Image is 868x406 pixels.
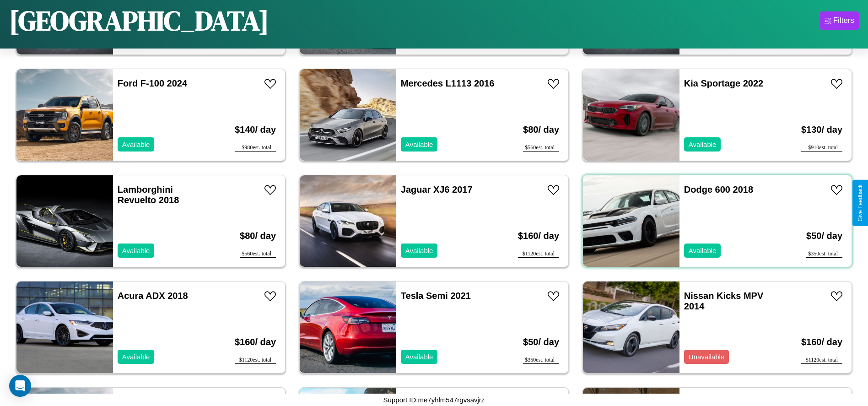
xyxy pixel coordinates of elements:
div: $ 980 est. total [235,144,276,152]
h3: $ 160 / day [801,328,842,357]
div: Open Intercom Messenger [9,375,31,397]
div: $ 560 est. total [240,250,276,258]
h3: $ 160 / day [518,222,559,250]
h3: $ 50 / day [806,222,842,250]
h3: $ 160 / day [235,328,276,357]
div: Filters [833,16,854,25]
p: Unavailable [689,351,724,363]
a: Kia Sportage 2022 [684,78,763,88]
div: $ 1120 est. total [801,357,842,364]
a: Nissan Kicks MPV 2014 [684,291,763,311]
h3: $ 80 / day [240,222,276,250]
h3: $ 50 / day [523,328,559,357]
div: $ 350 est. total [523,357,559,364]
div: $ 560 est. total [523,144,559,152]
div: Give Feedback [857,184,863,222]
button: Filters [820,11,859,30]
a: Tesla Semi 2021 [401,291,471,301]
h1: [GEOGRAPHIC_DATA] [9,2,269,39]
a: Dodge 600 2018 [684,184,753,195]
div: $ 1120 est. total [518,250,559,258]
div: $ 350 est. total [806,250,842,258]
a: Lamborghini Revuelto 2018 [118,184,179,205]
p: Support ID: me7yhlm547rgvsavjrz [383,394,485,406]
p: Available [122,138,150,151]
p: Available [405,244,433,257]
h3: $ 80 / day [523,115,559,144]
a: Jaguar XJ6 2017 [401,184,473,195]
div: $ 910 est. total [801,144,842,152]
a: Mercedes L1113 2016 [401,78,495,88]
p: Available [405,351,433,363]
a: Ford F-100 2024 [118,78,187,88]
h3: $ 140 / day [235,115,276,144]
div: $ 1120 est. total [235,357,276,364]
p: Available [689,138,717,151]
p: Available [405,138,433,151]
p: Available [689,244,717,257]
p: Available [122,244,150,257]
h3: $ 130 / day [801,115,842,144]
a: Acura ADX 2018 [118,291,188,301]
p: Available [122,351,150,363]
